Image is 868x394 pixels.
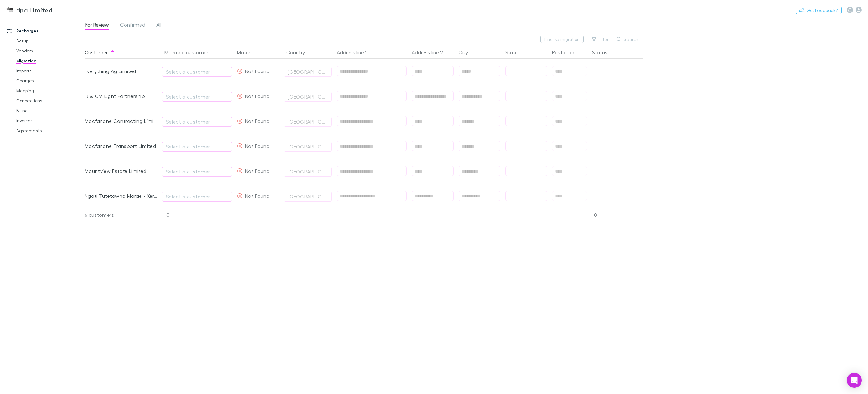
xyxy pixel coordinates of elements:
[162,67,232,77] button: Select a customer
[587,209,643,221] div: 0
[614,36,642,43] button: Search
[10,46,88,56] a: Vendors
[166,168,228,175] div: Select a customer
[337,46,374,59] button: Address line 1
[85,158,157,183] div: Mountview Estate Limited
[166,118,228,125] div: Select a customer
[286,46,312,59] button: Country
[2,2,56,17] a: dpa Limited
[10,96,88,106] a: Connections
[162,142,232,152] button: Select a customer
[592,46,615,59] button: Status
[10,56,88,66] a: Migration
[10,106,88,116] a: Billing
[459,46,475,59] button: City
[284,92,332,102] button: [GEOGRAPHIC_DATA]
[156,22,161,30] span: All
[166,193,228,200] div: Select a customer
[85,59,157,84] div: Everything Ag Limited
[162,167,232,177] button: Select a customer
[10,116,88,126] a: Invoices
[288,68,328,75] div: [GEOGRAPHIC_DATA]
[245,193,270,199] span: Not Found
[540,36,584,43] button: Finalise migration
[284,67,332,77] button: [GEOGRAPHIC_DATA]
[85,134,157,158] div: Macfarlane Transport Limited
[552,46,583,59] button: Post code
[288,168,328,175] div: [GEOGRAPHIC_DATA]
[412,46,450,59] button: Address line 2
[166,143,228,150] div: Select a customer
[10,66,88,76] a: Imports
[85,209,159,221] div: 6 customers
[288,143,328,150] div: [GEOGRAPHIC_DATA]
[245,168,270,174] span: Not Found
[6,6,14,14] img: dpa Limited's Logo
[159,209,234,221] div: 0
[796,7,842,14] button: Got Feedback?
[166,93,228,100] div: Select a customer
[284,167,332,177] button: [GEOGRAPHIC_DATA]
[85,84,157,109] div: FJ & CM Light Partnership
[284,142,332,152] button: [GEOGRAPHIC_DATA]
[245,143,270,149] span: Not Found
[237,46,259,59] button: Match
[284,117,332,127] button: [GEOGRAPHIC_DATA]
[847,373,862,388] div: Open Intercom Messenger
[166,68,228,75] div: Select a customer
[1,26,88,36] a: Recharges
[162,92,232,102] button: Select a customer
[162,117,232,127] button: Select a customer
[589,36,612,43] button: Filter
[10,86,88,96] a: Mapping
[164,46,216,59] button: Migrated customer
[288,93,328,100] div: [GEOGRAPHIC_DATA]
[10,76,88,86] a: Charges
[505,46,525,59] button: State
[162,192,232,202] button: Select a customer
[245,93,270,99] span: Not Found
[120,22,145,30] span: Confirmed
[284,192,332,202] button: [GEOGRAPHIC_DATA]
[288,193,328,200] div: [GEOGRAPHIC_DATA]
[85,183,157,208] div: Ngati Tutetawha Marae - Xero File
[85,46,115,59] button: Customer
[245,118,270,124] span: Not Found
[16,6,52,14] h3: dpa Limited
[288,118,328,125] div: [GEOGRAPHIC_DATA]
[245,68,270,74] span: Not Found
[10,36,88,46] a: Setup
[10,126,88,136] a: Agreements
[85,22,109,30] span: For Review
[85,109,157,134] div: Macfarlane Contracting Limited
